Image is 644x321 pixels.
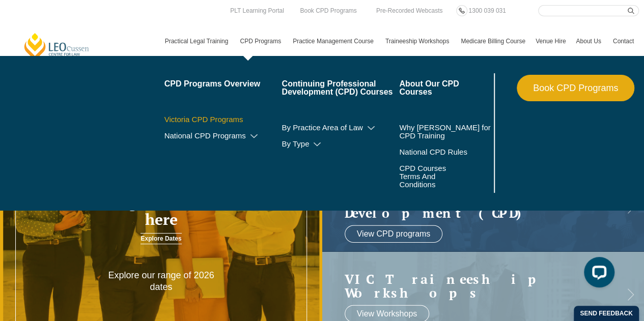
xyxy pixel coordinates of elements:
[65,194,258,228] h3: Your legal career starts here
[97,270,226,294] p: Explore our range of 2026 dates
[399,164,466,189] a: CPD Courses Terms And Conditions
[466,5,508,16] a: 1300 039 031
[345,225,443,242] a: View CPD programs
[160,26,235,56] a: Practical Legal Training
[235,26,288,56] a: CPD Programs
[288,26,380,56] a: Practice Management Course
[282,140,399,148] a: By Type
[228,5,287,16] a: PLT Learning Portal
[345,178,602,220] a: Continuing ProfessionalDevelopment (CPD)
[164,115,282,124] a: Victoria CPD Programs
[571,26,607,56] a: About Us
[345,272,602,300] a: VIC Traineeship Workshops
[576,253,619,296] iframe: LiveChat chat widget
[23,32,91,61] a: [PERSON_NAME] Centre for Law
[608,26,639,56] a: Contact
[374,5,445,16] a: Pre-Recorded Webcasts
[380,26,456,56] a: Traineeship Workshops
[141,233,181,244] a: Explore Dates
[164,80,282,88] a: CPD Programs Overview
[164,132,282,140] a: National CPD Programs
[399,80,491,96] a: About Our CPD Courses
[282,80,399,96] a: Continuing Professional Development (CPD) Courses
[517,75,634,101] a: Book CPD Programs
[456,26,530,56] a: Medicare Billing Course
[297,5,359,16] a: Book CPD Programs
[399,124,491,140] a: Why [PERSON_NAME] for CPD Training
[468,7,506,14] span: 1300 039 031
[282,124,399,132] a: By Practice Area of Law
[399,148,491,156] a: National CPD Rules
[345,178,602,220] h2: Continuing Professional Development (CPD)
[530,26,571,56] a: Venue Hire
